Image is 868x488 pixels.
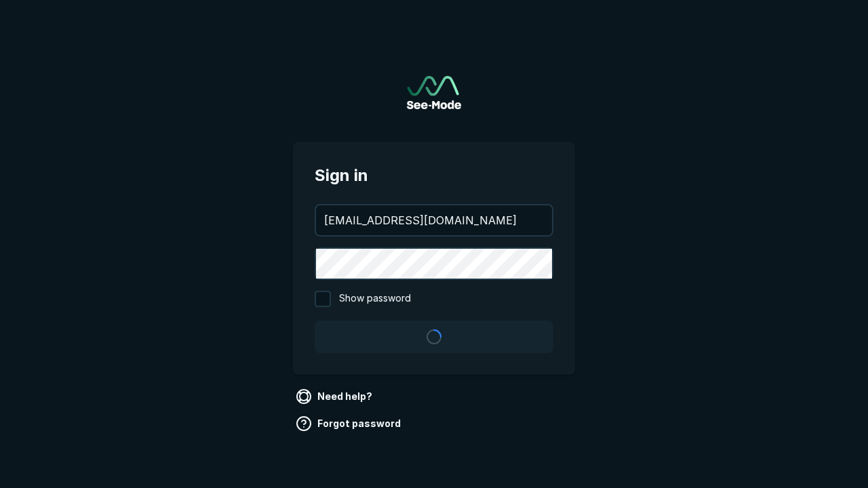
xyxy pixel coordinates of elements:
a: Need help? [293,386,378,407]
img: See-Mode Logo [407,76,461,109]
input: your@email.com [316,205,552,235]
a: Go to sign in [407,76,461,109]
a: Forgot password [293,413,406,434]
span: Show password [339,291,411,307]
span: Sign in [315,163,553,188]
